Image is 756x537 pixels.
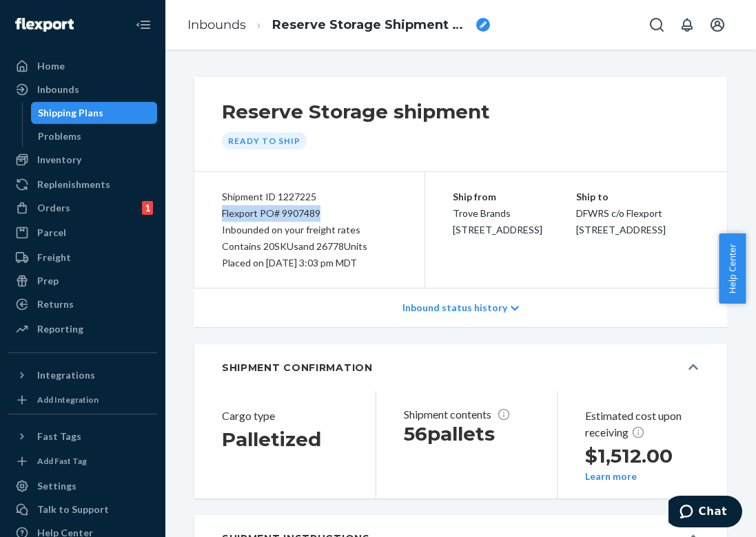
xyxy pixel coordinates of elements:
[31,102,158,124] a: Shipping Plans
[8,475,157,497] a: Settings
[576,205,699,222] p: DFWRS c/o Flexport
[8,78,157,101] a: Inbounds
[130,11,157,39] button: Close Navigation
[8,197,157,219] a: Orders1
[222,205,397,222] div: Flexport PO# 9907489
[8,173,157,196] a: Replenishments
[37,430,81,443] div: Fast Tags
[8,270,157,292] a: Prep
[585,408,699,441] p: Estimated cost upon receiving
[8,453,157,470] a: Add Fast Tag
[38,129,81,143] div: Problems
[37,201,70,215] div: Orders
[453,189,576,205] p: Ship from
[8,293,157,315] a: Returns
[37,297,74,311] div: Returns
[38,106,103,120] div: Shipping Plans
[222,238,397,255] div: Contains 20 SKUs and 26778 Units
[453,207,542,235] span: Trove Brands [STREET_ADDRESS]
[176,5,501,45] ol: breadcrumbs
[8,246,157,268] a: Freight
[8,149,157,171] a: Inventory
[222,408,337,424] header: Cargo type
[8,55,157,77] a: Home
[37,153,81,167] div: Inventory
[404,421,518,446] h1: 56 pallets
[37,394,99,406] div: Add Integration
[37,59,65,73] div: Home
[15,18,74,32] img: Flexport logo
[576,224,666,235] span: [STREET_ADDRESS]
[222,132,307,149] div: Ready to ship
[222,255,397,271] div: Placed on [DATE] 3:03 pm MDT
[585,443,699,468] h2: $1,512.00
[719,233,746,304] button: Help Center
[142,201,153,215] div: 1
[8,498,157,520] button: Talk to Support
[222,99,490,124] h2: Reserve Storage shipment
[585,471,637,482] button: Learn more
[576,189,699,205] p: Ship to
[8,392,157,408] a: Add Integration
[668,496,742,530] iframe: Opens a widget where you can chat to one of our agents
[187,17,246,32] a: Inbounds
[704,11,731,39] button: Open account menu
[222,361,373,375] h5: SHIPMENT CONFIRMATION
[37,226,66,240] div: Parcel
[31,125,158,147] a: Problems
[37,455,87,467] div: Add Fast Tag
[643,11,671,39] button: Open Search Box
[673,11,701,39] button: Open notifications
[37,178,110,191] div: Replenishments
[37,479,76,493] div: Settings
[8,318,157,340] a: Reporting
[222,427,337,452] h2: Palletized
[37,251,71,264] div: Freight
[37,368,95,382] div: Integrations
[272,17,471,34] span: Reserve Storage Shipment STI823250858e
[37,274,59,288] div: Prep
[8,364,157,386] button: Integrations
[37,503,109,516] div: Talk to Support
[222,189,397,205] div: Shipment ID 1227225
[8,425,157,447] button: Fast Tags
[194,344,727,391] button: SHIPMENT CONFIRMATION
[404,408,518,421] p: Shipment contents
[8,222,157,244] a: Parcel
[37,83,79,96] div: Inbounds
[37,322,83,336] div: Reporting
[402,301,507,315] p: Inbound status history
[222,222,397,238] div: Inbounded on your freight rates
